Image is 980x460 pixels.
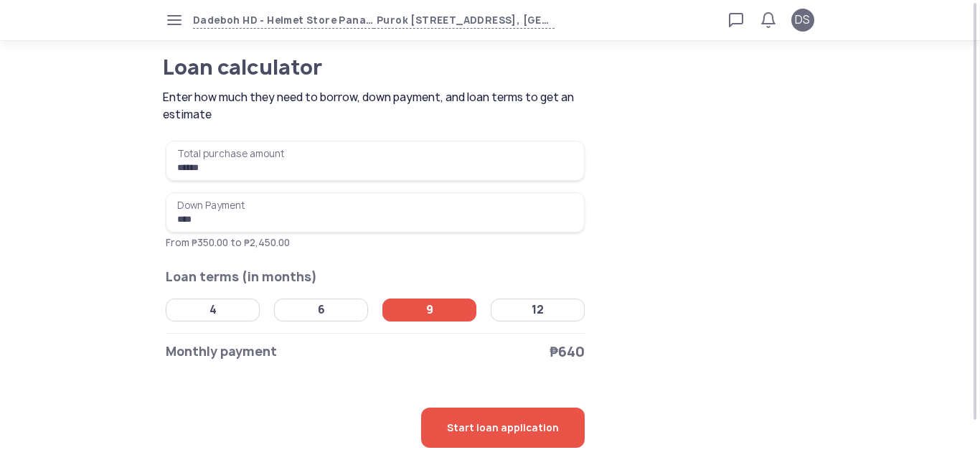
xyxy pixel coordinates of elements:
[209,303,217,317] div: 4
[163,89,590,123] span: Enter how much they need to borrow, down payment, and loan terms to get an estimate
[550,342,585,362] span: ₱640
[193,12,555,29] button: Dadeboh HD - Helmet Store PanacanPurok [STREET_ADDRESS], [GEOGRAPHIC_DATA]
[166,342,277,362] span: Monthly payment
[421,408,585,448] button: Start loan application
[166,192,585,233] input: Down PaymentFrom ₱350.00 to ₱2,450.00
[166,235,585,250] p: From ₱350.00 to ₱2,450.00
[193,12,374,29] span: Dadeboh HD - Helmet Store Panacan
[166,141,585,181] input: Total purchase amount
[447,408,559,448] span: Start loan application
[795,11,810,29] span: DS
[163,57,532,78] h1: Loan calculator
[318,303,325,317] div: 6
[426,303,433,317] div: 9
[791,9,814,32] button: DS
[532,303,544,317] div: 12
[166,267,585,287] h2: Loan terms (in months)
[374,12,555,29] span: Purok [STREET_ADDRESS], [GEOGRAPHIC_DATA]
